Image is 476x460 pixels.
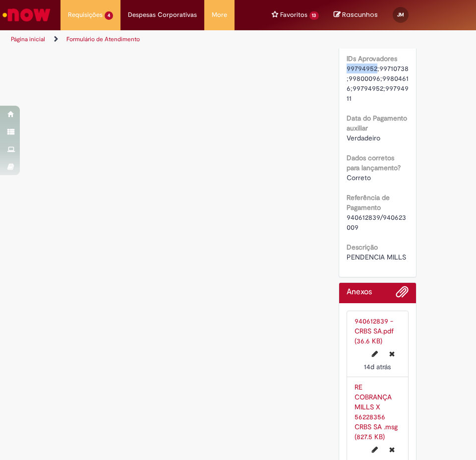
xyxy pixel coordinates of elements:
[347,253,406,262] span: PENDENCIA MILLS
[105,11,113,20] span: 4
[347,54,397,63] b: IDs Aprovadores
[396,285,409,303] button: Adicionar anexos
[383,346,401,362] button: Excluir 940612839 - CRBS SA.pdf
[347,133,380,142] span: Verdadeiro
[280,10,307,20] span: Favoritos
[355,317,394,345] a: 940612839 - CRBS SA.pdf (36.6 KB)
[347,288,372,297] h2: Anexos
[347,114,407,132] b: Data do Pagamento auxiliar
[366,346,384,362] button: Editar nome de arquivo 940612839 - CRBS SA.pdf
[347,193,390,212] b: Referência de Pagamento
[1,5,52,25] img: ServiceNow
[347,153,401,172] b: Dados corretos para lançamento?
[334,10,378,19] a: No momento, sua lista de rascunhos tem 0 Itens
[7,30,231,49] ul: Trilhas de página
[366,442,384,458] button: Editar nome de arquivo RE COBRANÇA MILLS X 56228356 CRBS SA .msg
[11,35,45,43] a: Página inicial
[66,35,140,43] a: Formulário de Atendimento
[128,10,197,20] span: Despesas Corporativas
[347,173,371,182] span: Correto
[383,442,401,458] button: Excluir RE COBRANÇA MILLS X 56228356 CRBS SA .msg
[347,213,406,232] span: 940612839/940623009
[347,64,409,103] span: 99794952;99710738;99800096;99804616;99794952;99794911
[397,11,404,18] span: JM
[212,10,227,20] span: More
[309,11,319,20] span: 13
[68,10,103,20] span: Requisições
[342,10,378,19] span: Rascunhos
[364,362,391,371] time: 15/08/2025 08:59:50
[364,362,391,371] span: 14d atrás
[347,243,378,252] b: Descrição
[355,383,398,441] a: RE COBRANÇA MILLS X 56228356 CRBS SA .msg (827.5 KB)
